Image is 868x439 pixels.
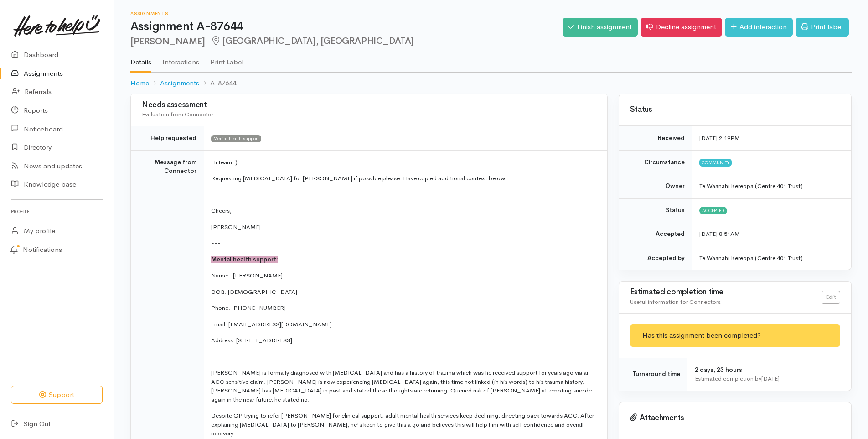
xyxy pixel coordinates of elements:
p: --- [211,239,596,248]
h6: Assignments [130,11,563,16]
td: Owner [619,174,692,199]
span: Accepted [699,207,727,214]
p: Phone: [PHONE_NUMBER] [211,303,596,313]
a: Decline assignment [641,18,722,37]
span: 2 days, 23 hours [695,366,742,374]
span: Useful information for Connectors [630,298,721,306]
span: [GEOGRAPHIC_DATA], [GEOGRAPHIC_DATA] [211,35,414,47]
td: Circumstance [619,150,692,174]
span: Te Waanahi Kereopa (Centre 401 Trust) [699,182,803,190]
a: Home [130,78,149,89]
a: Print label [796,18,849,37]
span: Mental health support: [211,256,278,263]
nav: breadcrumb [130,73,852,94]
p: Despite GP trying to refer [PERSON_NAME] for clinical support, adult mental health services keep ... [211,411,596,438]
td: Accepted by [619,246,692,270]
time: [DATE] [761,375,780,382]
a: Interactions [162,46,199,72]
td: Te Waanahi Kereopa (Centre 401 Trust) [692,246,851,270]
p: [PERSON_NAME] is formally diagnosed with [MEDICAL_DATA] and has a history of trauma which was he ... [211,368,596,404]
h2: [PERSON_NAME] [130,36,563,47]
li: A-87644 [199,78,236,89]
h3: Needs assessment [142,101,596,110]
td: Turnaround time [619,358,687,391]
td: Received [619,126,692,151]
td: Status [619,198,692,222]
td: Accepted [619,222,692,246]
a: Details [130,46,151,73]
time: [DATE] 8:51AM [699,230,740,238]
div: Has this assignment been completed? [630,324,840,347]
a: Assignments [160,78,199,89]
p: Cheers, [211,206,596,215]
div: Estimated completion by [695,374,840,383]
p: Requesting [MEDICAL_DATA] for [PERSON_NAME] if possible please. Have copied additional context be... [211,174,596,183]
a: Add interaction [725,18,793,37]
p: [PERSON_NAME] [211,223,596,232]
span: Evaluation from Connector [142,110,213,118]
p: Email: [EMAIL_ADDRESS][DOMAIN_NAME] [211,320,596,329]
a: Finish assignment [563,18,638,37]
a: Edit [821,291,840,304]
td: Help requested [131,126,204,151]
span: Community [699,159,732,166]
h3: Estimated completion time [630,288,821,297]
p: Address: [STREET_ADDRESS] [211,336,596,345]
p: DOB: [DEMOGRAPHIC_DATA] [211,287,596,297]
p: Hi team :) [211,158,596,167]
span: Mental health support [211,135,261,142]
button: Support [11,386,103,404]
h1: Assignment A-87644 [130,20,563,33]
time: [DATE] 2:19PM [699,134,740,142]
a: Print Label [210,46,243,72]
p: Name: [PERSON_NAME] [211,271,596,280]
h6: Profile [11,205,103,218]
h3: Attachments [630,413,840,423]
h3: Status [630,105,840,114]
